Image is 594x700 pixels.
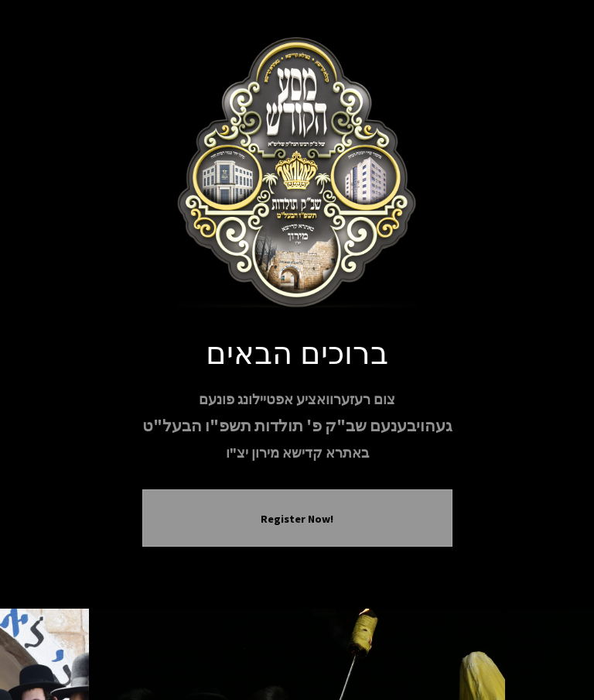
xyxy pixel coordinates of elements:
p: באתרא קדישא מירון יצ"ו [142,442,452,464]
p: געהויבענעם שב"ק פ' תולדות תשפ"ו הבעל"ט [142,413,452,439]
p: צום רעזערוואציע אפטיילונג פונעם [142,389,452,410]
button: Register Now! [162,511,433,528]
h1: ברוכים הבאים [142,333,452,370]
img: Meron Toldos Logo [177,37,417,308]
